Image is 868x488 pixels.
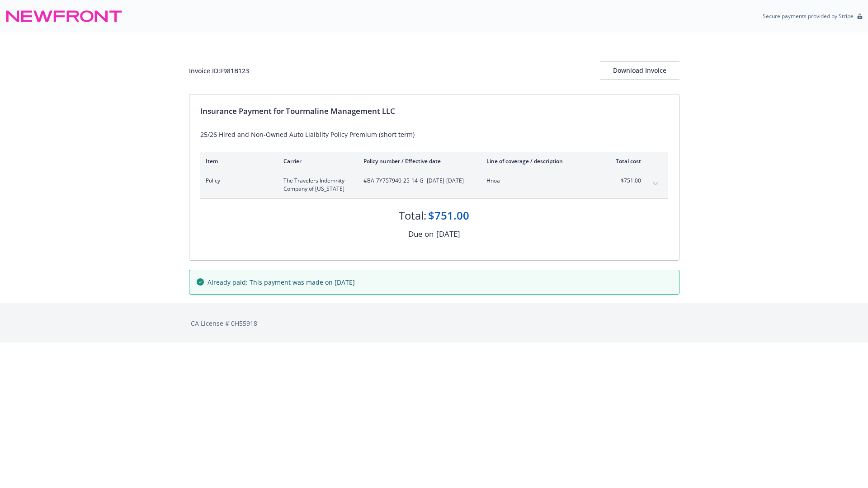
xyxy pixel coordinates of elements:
[648,177,663,191] button: expand content
[408,228,434,240] div: Due on
[607,157,641,165] div: Total cost
[208,277,355,287] span: Already paid: This payment was made on [DATE]
[363,177,472,185] span: #BA-7Y757940-25-14-G - [DATE]-[DATE]
[283,177,349,193] span: The Travelers Indemnity Company of [US_STATE]
[206,157,269,165] div: Item
[428,208,469,223] div: $751.00
[283,157,349,165] div: Carrier
[189,66,249,75] div: Invoice ID: F981B123
[399,208,426,223] div: Total:
[600,61,679,80] button: Download Invoice
[607,177,641,185] span: $751.00
[191,319,678,328] div: CA License # 0H55918
[200,130,668,139] div: 25/26 Hired and Non-Owned Auto Liaiblity Policy Premium (short term)
[486,157,593,165] div: Line of coverage / description
[200,171,668,198] div: PolicyThe Travelers Indemnity Company of [US_STATE]#BA-7Y757940-25-14-G- [DATE]-[DATE]Hnoa$751.00...
[363,157,472,165] div: Policy number / Effective date
[206,177,269,185] span: Policy
[436,228,460,240] div: [DATE]
[486,177,593,185] span: Hnoa
[763,12,854,20] p: Secure payments provided by Stripe
[200,105,668,117] div: Insurance Payment for Tourmaline Management LLC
